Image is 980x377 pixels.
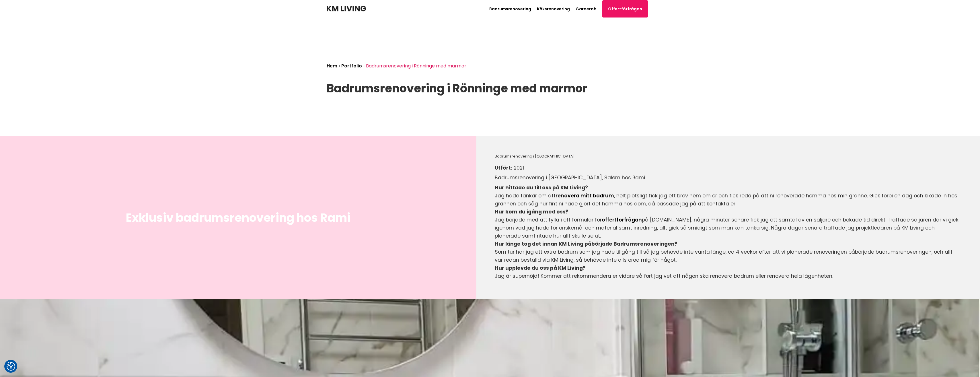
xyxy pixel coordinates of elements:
[489,6,531,12] a: Badrumsrenovering
[537,6,570,12] a: Köksrenovering
[495,240,962,248] h2: Hur länge tog det innan KM Living påbörjade Badrumsrenoveringen?
[495,192,962,208] p: Jag hade tankar om att , helt plötsligt fick jag ett brev hem om er och fick reda på att ni renov...
[556,192,614,199] a: renovera mitt badrum
[327,6,366,11] img: KM Living
[495,164,512,171] b: Utfört:
[495,264,962,272] h2: Hur upplevde du oss på KM Living?
[495,174,962,182] p: Badrumsrenovering i [GEOGRAPHIC_DATA], Salem hos Rami
[7,362,15,371] button: Samtyckesinställningar
[602,216,642,223] a: offertförfrågan
[327,82,654,95] h1: Badrumsrenovering i Rönninge med marmor
[495,216,962,240] p: Jag började med att fylla i ett formulär för på [DOMAIN_NAME], några minuter senare fick jag ett ...
[341,63,362,69] a: Portfolio
[366,64,468,68] li: Badrumsrenovering i Rönninge med marmor
[495,272,962,280] p: Jag är supernöjd! Kommer att rekommendera er vidare så fort jag vet att någon ska renovera badrum...
[576,6,597,12] a: Garderob
[7,362,15,371] img: Revisit consent button
[126,212,350,224] h3: Exklusiv badrumsrenovering hos Rami
[339,64,341,68] li: ›
[495,208,962,216] h2: Hur kom du igång med oss?
[495,163,962,173] div: 2021
[327,63,337,69] a: Hem
[495,248,962,264] p: Som tur har jag ett extra badrum som jag hade tillgång till så jag behövde inte vänta länge, ca 4...
[363,64,366,68] li: ›
[495,184,962,192] h2: Hur hittade du till oss på KM Living?
[602,0,648,18] a: Offertförfrågan
[495,155,962,158] h2: Badrumsrenovering i [GEOGRAPHIC_DATA]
